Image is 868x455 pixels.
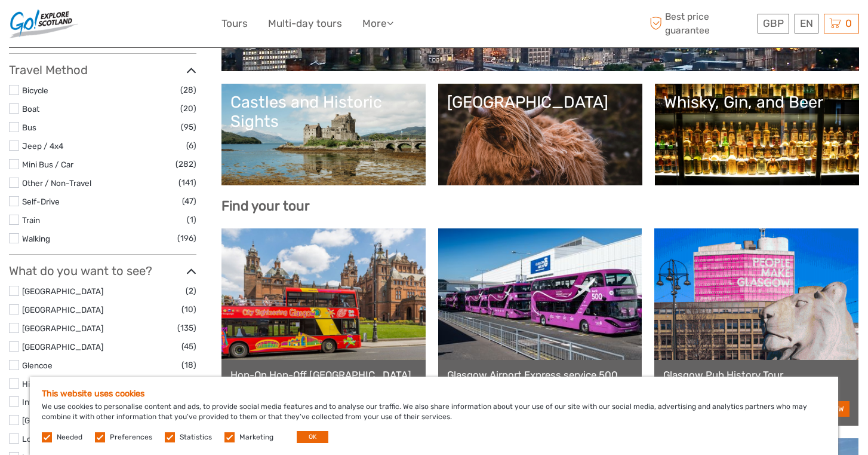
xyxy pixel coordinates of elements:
[447,93,633,176] a: [GEOGRAPHIC_DATA]
[178,176,196,190] span: (141)
[22,85,48,95] a: Bicycle
[187,213,196,227] span: (1)
[221,15,248,32] a: Tours
[22,215,40,225] a: Train
[22,305,103,314] a: [GEOGRAPHIC_DATA]
[22,104,39,114] a: Boat
[17,21,135,30] p: We're away right now. Please check back later!
[22,379,59,389] a: Highlands
[22,178,91,188] a: Other / Non-Travel
[180,432,212,442] label: Statistics
[647,10,755,36] span: Best price guarantee
[22,160,73,169] a: Mini Bus / Car
[795,14,818,33] div: EN
[22,286,103,296] a: [GEOGRAPHIC_DATA]
[42,389,826,399] h5: This website uses cookies
[22,197,60,206] a: Self-Drive
[22,141,63,151] a: Jeep / 4x4
[57,432,82,442] label: Needed
[362,15,393,32] a: More
[180,83,196,97] span: (28)
[177,321,196,335] span: (135)
[268,15,342,32] a: Multi-day tours
[22,323,103,333] a: [GEOGRAPHIC_DATA]
[186,284,196,298] span: (2)
[137,19,152,33] button: Open LiveChat chat widget
[221,198,310,214] b: Find your tour
[9,63,196,77] h3: Travel Method
[664,93,850,112] div: Whisky, Gin, and Beer
[763,17,784,29] span: GBP
[230,93,417,132] div: Castles and Historic Sights
[22,123,36,132] a: Bus
[181,303,196,316] span: (10)
[22,397,59,407] a: Inverness
[186,139,196,152] span: (6)
[9,264,196,278] h3: What do you want to see?
[239,432,273,442] label: Marketing
[664,93,850,176] a: Whisky, Gin, and Beer
[180,102,196,115] span: (20)
[176,157,196,171] span: (282)
[182,194,196,208] span: (47)
[22,361,53,370] a: Glencoe
[447,93,633,112] div: [GEOGRAPHIC_DATA]
[230,369,417,393] a: Hop-On Hop-Off [GEOGRAPHIC_DATA] 1 Day
[663,369,849,381] a: Glasgow Pub History Tour
[181,340,196,353] span: (45)
[22,234,50,243] a: Walking
[297,431,328,443] button: OK
[9,9,78,38] img: 2523-533a5334-1ea3-429e-8c50-a50dcfebb21f_logo_small.jpg
[110,432,152,442] label: Preferences
[447,369,633,381] a: Glasgow Airport Express service 500
[22,434,73,444] a: Loch Lomond
[181,358,196,372] span: (18)
[844,17,854,29] span: 0
[30,377,838,455] div: We use cookies to personalise content and ads, to provide social media features and to analyse ou...
[181,120,196,134] span: (95)
[22,342,103,352] a: [GEOGRAPHIC_DATA]
[230,93,417,176] a: Castles and Historic Sights
[177,231,196,245] span: (196)
[22,416,103,425] a: [GEOGRAPHIC_DATA]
